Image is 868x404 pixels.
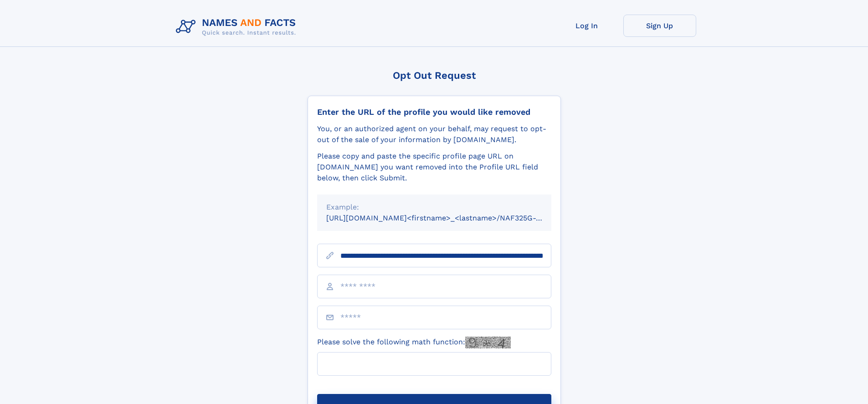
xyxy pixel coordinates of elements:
[317,107,551,117] div: Enter the URL of the profile you would like removed
[326,202,542,213] div: Example:
[172,15,303,39] img: Logo Names and Facts
[317,337,511,348] label: Please solve the following math function:
[317,123,551,145] div: You, or an authorized agent on your behalf, may request to opt-out of the sale of your informatio...
[326,214,569,222] small: [URL][DOMAIN_NAME]<firstname>_<lastname>/NAF325G-xxxxxxxx
[308,70,561,81] div: Opt Out Request
[550,15,623,37] a: Log In
[623,15,696,37] a: Sign Up
[317,151,551,184] div: Please copy and paste the specific profile page URL on [DOMAIN_NAME] you want removed into the Pr...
